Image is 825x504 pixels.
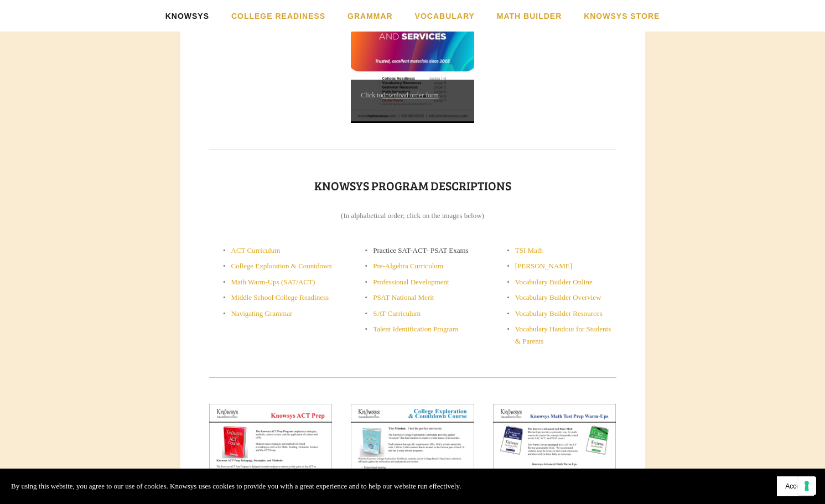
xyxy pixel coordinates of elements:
a: Vocabulary Builder Online [515,278,593,286]
a: download order form [382,91,439,99]
a: Vocabulary Handout for Students & Parents [515,325,613,345]
p: By using this website, you agree to our use of cookies. Knowsys uses cookies to provide you with ... [11,480,461,492]
p: (In alphabetical order; click on the images below) [209,210,616,222]
a: TSI Math [515,246,543,254]
span: Accept [785,482,806,490]
a: Professional Development [373,278,449,286]
a: SAT Curriculum [373,309,421,318]
a: College Exploration & Countdown [231,262,332,270]
a: Math Warm-Ups (SAT/ACT) [231,278,315,286]
h1: Knowsys Program Descriptions [209,175,616,195]
a: PSAT National Merit [373,293,434,302]
a: [PERSON_NAME] [515,262,572,270]
a: Middle School College Readiness [231,293,329,302]
a: Pre-Algebra Curriculum [373,262,443,270]
a: Vocabulary Builder Overview [515,293,601,302]
button: Accept [777,476,814,496]
a: Practice SAT-ACT- PSAT Exams [373,246,469,254]
a: Vocabulary Builder Resources [515,309,603,318]
a: Navigating Grammar [231,309,293,318]
p: Click to . [361,90,464,101]
button: Your consent preferences for tracking technologies [797,476,816,495]
a: Talent Identification Program [373,325,458,333]
a: ACT Curriculum [231,246,281,254]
